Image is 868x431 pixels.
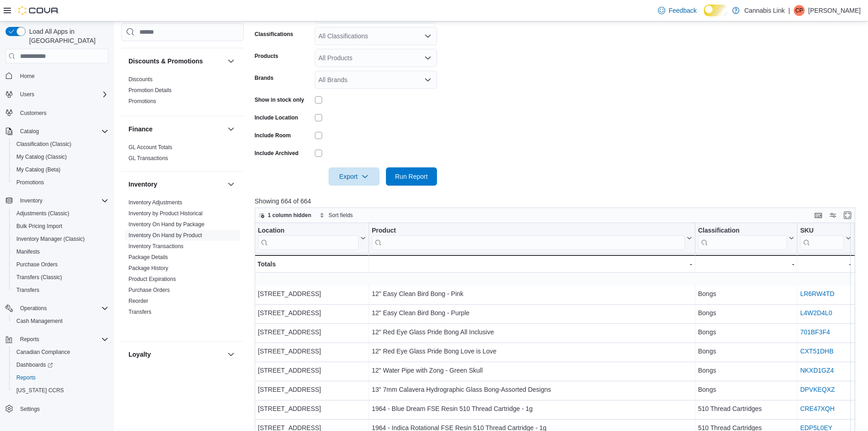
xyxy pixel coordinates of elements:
a: GL Transactions [128,155,168,161]
a: Adjustments (Classic) [13,208,73,219]
button: Bulk Pricing Import [9,220,112,233]
button: Cash Management [9,315,112,327]
a: Inventory Manager (Classic) [13,234,88,244]
span: Inventory On Hand by Product [128,232,202,239]
span: Catalog [20,128,39,135]
span: Operations [20,305,47,312]
span: Home [16,70,108,81]
button: Catalog [2,125,112,138]
span: Reports [13,372,108,383]
span: Inventory by Product Historical [128,210,203,217]
span: Transfers (Classic) [13,272,108,283]
button: Display options [827,210,838,221]
span: CP [796,5,803,16]
button: Adjustments (Classic) [9,207,112,220]
span: My Catalog (Classic) [16,153,67,161]
h3: Finance [128,125,153,134]
button: Inventory [2,194,112,207]
span: Users [20,91,34,98]
div: Bongs [698,346,794,357]
a: Promotions [128,98,156,104]
label: Brands [255,74,273,82]
button: Product [372,227,692,250]
div: 12" Red Eye Glass Pride Bong All Inclusive [372,327,692,338]
div: - [800,259,851,270]
p: Showing 664 of 664 [255,197,862,206]
span: Classification (Classic) [16,140,72,148]
a: Transfers [128,309,151,315]
div: SKU URL [800,227,844,250]
button: Classification [698,227,794,250]
span: Manifests [16,248,40,255]
span: Promotions [128,98,156,105]
a: GL Account Totals [128,144,172,151]
a: Dashboards [13,359,56,370]
a: LR6RW4TD [800,290,834,297]
h3: Loyalty [128,350,151,359]
span: Transfers [128,308,151,316]
span: Inventory Manager (Classic) [16,235,85,243]
p: [PERSON_NAME] [808,5,861,16]
div: Location [258,227,359,250]
span: Transfers [13,285,108,296]
div: - [372,259,692,270]
div: Location [258,227,359,235]
button: SKU [800,227,851,250]
button: Catalog [16,126,42,137]
h3: Discounts & Promotions [128,57,203,66]
label: Classifications [255,31,293,38]
button: Inventory Manager (Classic) [9,233,112,245]
div: Bongs [698,365,794,376]
div: Inventory [121,197,244,341]
div: Finance [121,142,244,171]
span: Transfers [16,286,39,294]
div: Classification [698,227,787,235]
div: [STREET_ADDRESS] [258,327,366,338]
span: Feedback [669,6,697,15]
span: Inventory [16,195,108,206]
span: Reports [16,334,108,345]
div: Bongs [698,288,794,299]
button: Transfers [9,284,112,296]
div: [STREET_ADDRESS] [258,384,366,395]
button: Operations [16,303,51,314]
a: Classification (Classic) [13,139,75,150]
span: Inventory Transactions [128,243,184,250]
div: 510 Thread Cartridges [698,403,794,414]
button: My Catalog (Classic) [9,151,112,163]
span: Operations [16,303,108,314]
img: Cova [18,6,59,15]
div: Charlotte Phillips [794,5,805,16]
label: Show in stock only [255,96,304,104]
span: Promotions [16,179,44,186]
span: Reorder [128,297,148,305]
a: Feedback [654,1,700,20]
a: Dashboards [9,358,112,371]
a: Reports [13,372,39,383]
a: Transfers (Classic) [13,272,66,283]
div: SKU [800,227,844,235]
span: Sort fields [329,212,353,219]
a: DPVKEQXZ [800,386,835,393]
a: Manifests [13,246,43,257]
button: Users [16,89,38,100]
div: [STREET_ADDRESS] [258,288,366,299]
button: Purchase Orders [9,258,112,271]
span: Purchase Orders [13,259,108,270]
a: My Catalog (Classic) [13,151,71,162]
div: [STREET_ADDRESS] [258,307,366,318]
button: Inventory [128,180,224,189]
span: Reports [16,374,36,381]
span: GL Account Totals [128,144,172,151]
button: Open list of options [424,32,431,40]
span: Washington CCRS [13,385,108,396]
button: Transfers (Classic) [9,271,112,284]
button: Reports [2,333,112,346]
label: Include Archived [255,150,298,157]
span: Classification (Classic) [13,139,108,150]
a: Promotion Details [128,87,172,93]
button: Loyalty [128,350,224,359]
span: Promotions [13,177,108,188]
button: Reports [16,334,43,345]
span: Customers [20,109,46,117]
